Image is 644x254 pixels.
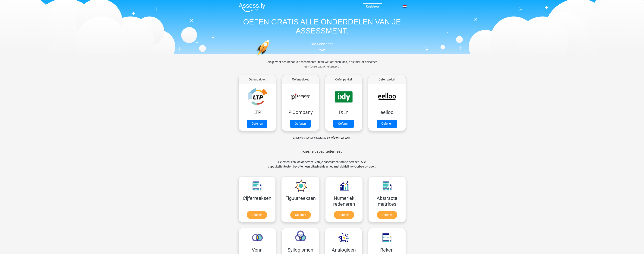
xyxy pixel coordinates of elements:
[334,211,354,219] a: Oefenen
[247,211,267,219] a: Oefenen
[319,49,325,52] img: assessment
[236,17,409,35] h1: OEFEN GRATIS ALLE ONDERDELEN VAN JE ASSESSMENT.
[242,149,402,154] h5: Kies je capaciteitentest
[236,42,409,46] h5: kies een test
[290,211,311,219] a: Oefenen
[334,136,351,139] a: Bekijk per bedrijf
[247,120,267,128] a: Oefenen
[239,3,265,12] img: Assessly
[256,40,284,74] img: oefenen
[290,120,311,128] a: Oefenen
[377,120,397,128] a: Oefenen
[264,60,380,73] div: Als je voor een bepaald assessmentbureau wilt oefenen kies je die hier, of selecteer een losse ca...
[366,5,379,8] a: Registreer
[333,120,354,128] a: Oefenen
[236,42,409,52] a: kies een test
[377,211,397,219] a: Oefenen
[236,132,409,140] div: of
[264,160,380,173] div: Selecteer een los onderdeel van je assessment om te oefenen. Alle capaciteitentesten bevatten een...
[293,136,331,139] span: Laat meer assessmentbureaus zien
